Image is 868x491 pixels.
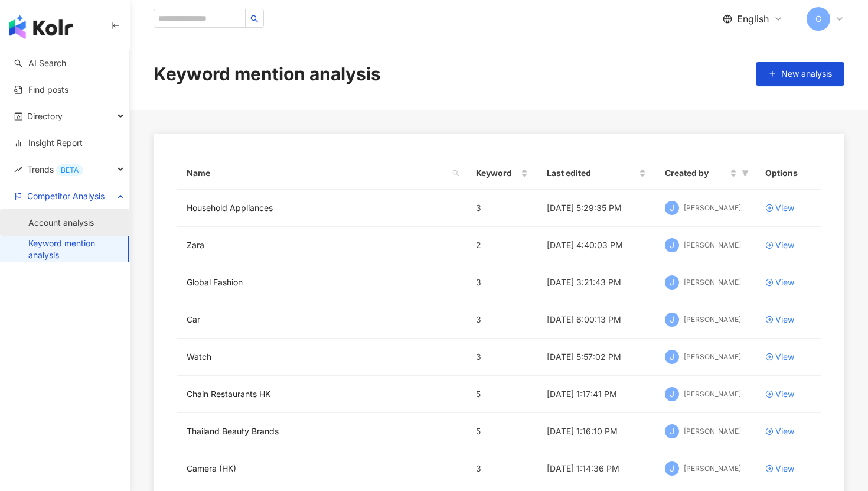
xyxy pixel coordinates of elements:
[765,313,811,326] a: View
[187,201,273,214] a: Household Appliances
[684,389,741,399] div: [PERSON_NAME]
[537,190,655,227] td: [DATE] 5:29:35 PM
[452,170,459,177] span: search
[765,276,811,289] a: View
[670,350,674,363] span: J
[684,352,741,362] div: [PERSON_NAME]
[14,57,66,69] a: searchAI Search
[187,462,236,475] a: Camera (HK)
[775,239,794,252] div: View
[250,15,259,23] span: search
[739,164,751,182] span: filter
[765,239,811,252] a: View
[670,462,674,475] span: J
[27,183,105,209] span: Competitor Analysis
[537,301,655,339] td: [DATE] 6:00:13 PM
[537,157,655,190] th: Last edited
[684,427,741,437] div: [PERSON_NAME]
[476,167,518,180] span: Keyword
[27,103,63,129] span: Directory
[466,157,537,190] th: Keyword
[765,350,811,363] a: View
[466,376,537,413] td: 5
[775,388,794,401] div: View
[187,313,200,326] a: Car
[537,339,655,376] td: [DATE] 5:57:02 PM
[775,425,794,438] div: View
[742,170,749,177] span: filter
[684,278,741,288] div: [PERSON_NAME]
[466,190,537,227] td: 3
[187,350,211,363] a: Watch
[737,12,769,25] span: English
[684,315,741,325] div: [PERSON_NAME]
[775,462,794,475] div: View
[756,62,844,86] button: New analysis
[781,69,832,79] span: New analysis
[684,203,741,213] div: [PERSON_NAME]
[56,164,83,176] div: BETA
[537,450,655,487] td: [DATE] 1:14:36 PM
[466,227,537,264] td: 2
[670,313,674,326] span: J
[537,376,655,413] td: [DATE] 1:17:41 PM
[775,276,794,289] div: View
[537,413,655,450] td: [DATE] 1:16:10 PM
[684,240,741,251] div: [PERSON_NAME]
[765,425,811,438] a: View
[665,167,727,180] span: Created by
[28,238,119,261] a: Keyword mention analysis
[466,339,537,376] td: 3
[765,201,811,214] a: View
[14,165,22,174] span: rise
[670,425,674,438] span: J
[547,167,637,180] span: Last edited
[537,227,655,264] td: [DATE] 4:40:03 PM
[187,425,279,438] a: Thailand Beauty Brands
[187,239,204,252] a: Zara
[27,156,83,183] span: Trends
[670,276,674,289] span: J
[187,167,448,180] span: Name
[14,137,83,149] a: Insight Report
[765,462,811,475] a: View
[28,217,94,229] a: Account analysis
[14,84,68,96] a: Find posts
[187,276,243,289] a: Global Fashion
[9,15,73,39] img: logo
[775,350,794,363] div: View
[466,301,537,339] td: 3
[537,264,655,301] td: [DATE] 3:21:43 PM
[756,157,821,190] th: Options
[154,61,381,86] div: Keyword mention analysis
[187,388,270,401] a: Chain Restaurants HK
[450,164,462,182] span: search
[815,12,821,25] span: G
[765,388,811,401] a: View
[466,413,537,450] td: 5
[670,201,674,214] span: J
[670,388,674,401] span: J
[466,264,537,301] td: 3
[684,464,741,474] div: [PERSON_NAME]
[670,239,674,252] span: J
[655,157,756,190] th: Created by
[466,450,537,487] td: 3
[775,201,794,214] div: View
[775,313,794,326] div: View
